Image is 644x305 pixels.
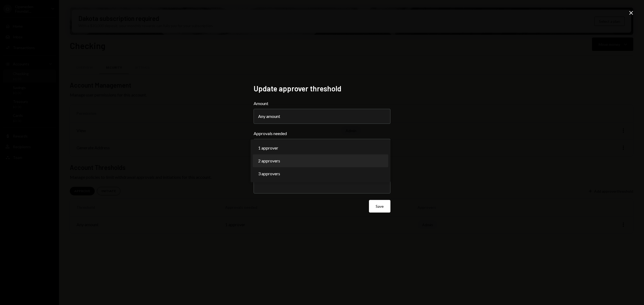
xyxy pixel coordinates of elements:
[254,83,390,94] h2: Update approver threshold
[258,145,278,151] span: 1 approver
[258,170,280,177] span: 3 approvers
[254,139,390,154] button: Approvals needed
[258,158,280,164] span: 2 approvers
[369,200,390,213] button: Save
[254,130,390,137] label: Approvals needed
[254,109,390,124] button: Amount
[254,100,390,107] label: Amount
